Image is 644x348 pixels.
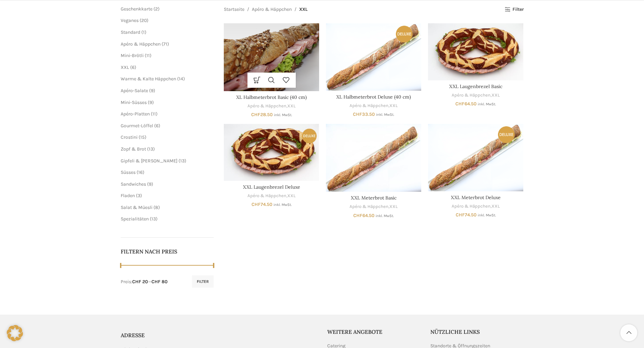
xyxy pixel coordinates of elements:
a: Mini-Brötli [121,53,144,58]
a: Apéro & Häppchen [452,92,491,99]
small: inkl. MwSt. [376,112,394,117]
span: CHF [251,112,260,117]
a: XXL Laugenbrezel Basic [428,23,523,80]
h5: Filtern nach Preis [121,248,214,255]
span: 11 [152,111,156,117]
span: CHF [455,101,464,107]
small: inkl. MwSt. [273,203,292,207]
span: 20 [141,18,147,23]
div: , [224,193,319,199]
small: inkl. MwSt. [478,102,496,106]
span: ADRESSE [121,332,145,339]
a: XXL [287,193,295,199]
span: CHF [353,111,362,117]
a: XXL [121,64,129,70]
span: 13 [149,146,153,152]
a: XXL [389,204,398,210]
a: XL Halbmeterbrot Basic (40 cm) [236,94,307,100]
span: CHF 20 [132,279,148,285]
span: 13 [180,158,185,164]
span: Geschenkkarte [121,6,152,12]
a: Wähle Optionen für „XL Halbmeterbrot Basic (40 cm)“ [250,73,264,88]
bdi: 28.50 [251,112,273,117]
a: XL Halbmeterbrot Deluxe (40 cm) [326,23,421,90]
a: Apéro & Häppchen [247,193,286,199]
a: Süsses [121,169,136,175]
a: Schnellansicht [264,73,279,88]
div: , [326,204,421,210]
nav: Breadcrumb [224,6,308,13]
a: XXL [287,103,295,109]
a: Apéro & Häppchen [252,6,292,13]
span: 13 [151,216,156,222]
span: 9 [151,88,153,93]
a: Scroll to top button [620,324,637,341]
a: XXL Meterbrot Basic [326,124,421,192]
span: XXL [299,6,308,13]
span: 16 [138,169,143,175]
span: 1 [143,29,145,35]
span: 3 [138,193,140,198]
a: Veganes [121,18,139,23]
a: Salat & Müesli [121,205,152,210]
span: Apéro-Platten [121,111,150,117]
span: CHF [456,212,465,218]
span: 9 [149,100,152,105]
span: 6 [156,123,159,129]
a: Gipfeli & [PERSON_NAME] [121,158,177,164]
a: XXL [492,92,500,99]
span: 11 [146,53,150,58]
small: inkl. MwSt. [376,214,394,218]
h5: Nützliche Links [430,328,524,336]
span: 14 [179,76,183,82]
a: Apéro & Häppchen [350,103,388,109]
span: Fladen [121,193,135,198]
a: XXL Laugenbrezel Deluxe [243,184,300,190]
span: CHF [252,202,261,207]
a: Filter [505,7,523,12]
a: XXL Meterbrot Basic [351,195,397,201]
a: XXL Meterbrot Deluxe [451,194,501,200]
a: Standard [121,29,140,35]
a: Apéro & Häppchen [121,41,161,47]
a: Spezialitäten [121,216,149,222]
span: CHF 80 [151,279,168,285]
a: Warme & Kalte Häppchen [121,76,176,82]
bdi: 33.50 [353,111,375,117]
span: Zopf & Brot [121,146,146,152]
div: Preis: — [121,278,168,285]
bdi: 64.50 [455,101,477,107]
bdi: 64.50 [353,213,375,218]
span: 71 [163,41,167,47]
a: XL Halbmeterbrot Basic (40 cm) [224,23,319,91]
span: 15 [140,134,145,140]
a: XXL Laugenbrezel Basic [449,83,502,89]
a: XXL [492,203,500,210]
bdi: 74.50 [252,202,272,207]
small: inkl. MwSt. [274,113,292,117]
a: Mini-Süsses [121,100,147,105]
span: CHF [353,213,362,218]
a: Gourmet-Löffel [121,123,153,129]
span: Apéro-Salate [121,88,148,93]
a: Sandwiches [121,181,146,187]
a: XXL Meterbrot Deluxe [428,124,523,191]
span: 2 [155,6,158,12]
a: Apéro & Häppchen [350,204,388,210]
small: inkl. MwSt. [478,213,496,217]
bdi: 74.50 [456,212,477,218]
a: Apéro & Häppchen [452,203,491,210]
a: XXL Laugenbrezel Deluxe [224,124,319,181]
